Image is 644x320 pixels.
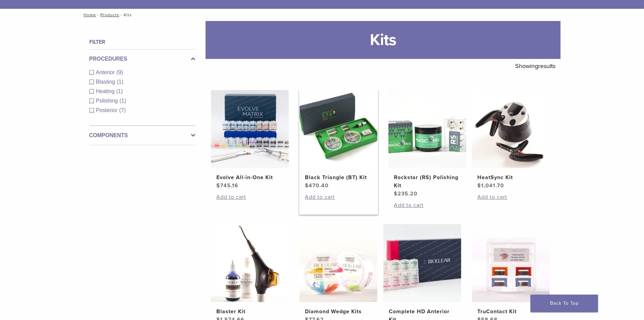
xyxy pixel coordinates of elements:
bdi: 1,041.70 [477,182,504,189]
a: HeatSync KitHeatSync Kit $1,041.70 [472,90,550,190]
label: Procedures [89,55,195,63]
a: Home [81,13,96,17]
h2: Diamond Wedge Kits [305,307,372,316]
p: Showing results [515,59,555,73]
span: $ [394,190,398,197]
a: Rockstar (RS) Polishing KitRockstar (RS) Polishing Kit $235.20 [388,90,467,198]
img: Blaster Kit [211,224,289,302]
span: (9) [117,69,123,75]
span: $ [305,182,309,189]
label: Components [89,131,195,140]
a: Add to cart: “HeatSync Kit” [477,193,544,201]
bdi: 745.16 [216,182,238,189]
span: Polishing [96,98,120,104]
img: Black Triangle (BT) Kit [300,90,377,168]
bdi: 470.40 [305,182,329,189]
h2: Rockstar (RS) Polishing Kit [394,173,461,190]
h1: Kits [206,21,560,59]
a: Back To Top [530,295,598,312]
span: / [96,13,100,17]
img: HeatSync Kit [472,90,550,168]
span: (1) [117,79,123,85]
img: Evolve All-in-One Kit [211,90,289,168]
span: Anterior [96,69,117,75]
h2: Black Triangle (BT) Kit [305,173,372,182]
a: Add to cart: “Black Triangle (BT) Kit” [305,193,372,201]
a: Add to cart: “Rockstar (RS) Polishing Kit” [394,201,461,209]
h4: Filter [89,38,195,46]
a: Black Triangle (BT) KitBlack Triangle (BT) Kit $470.40 [299,90,378,190]
a: Products [100,13,119,17]
img: TruContact Kit [472,224,550,302]
span: $ [216,182,220,189]
img: Rockstar (RS) Polishing Kit [388,90,466,168]
a: Evolve All-in-One KitEvolve All-in-One Kit $745.16 [211,90,289,190]
h2: HeatSync Kit [477,173,544,182]
a: Add to cart: “Evolve All-in-One Kit” [216,193,283,201]
span: (1) [116,88,123,94]
span: Posterior [96,107,119,113]
span: (7) [119,107,126,113]
span: / [119,13,124,17]
img: Diamond Wedge Kits [300,224,377,302]
h2: Blaster Kit [216,307,283,316]
span: (1) [119,98,126,104]
span: Blasting [96,79,117,85]
bdi: 235.20 [394,190,418,197]
span: $ [477,182,481,189]
h2: Evolve All-in-One Kit [216,173,283,182]
h2: TruContact Kit [477,307,544,316]
img: Complete HD Anterior Kit [383,224,461,302]
span: Heating [96,88,116,94]
nav: Kits [79,9,566,21]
